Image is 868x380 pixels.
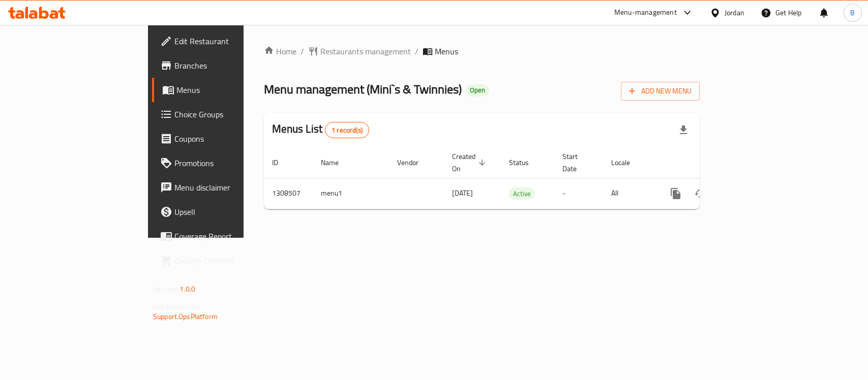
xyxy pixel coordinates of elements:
button: more [664,181,688,206]
div: Active [509,187,535,200]
a: Grocery Checklist [152,248,293,273]
span: Start Date [562,150,591,175]
span: Menu management ( Mini`s & Twinnies ) [264,78,462,101]
li: / [415,45,418,57]
span: Grocery Checklist [174,255,285,267]
span: Created On [452,150,489,175]
span: Vendor [397,156,432,169]
a: Upsell [152,200,293,224]
a: Menu disclaimer [152,175,293,200]
table: enhanced table [264,147,769,209]
span: Status [509,156,542,169]
div: Open [466,84,489,97]
div: Export file [671,118,696,142]
span: Branches [174,59,285,72]
span: Open [466,86,489,94]
a: Support.OpsPlatform [153,310,218,323]
nav: breadcrumb [264,45,700,57]
span: Locale [611,156,643,169]
span: ID [272,156,291,169]
td: All [603,178,655,209]
span: Version: [153,282,178,296]
span: B [850,7,855,18]
span: Promotions [174,157,285,169]
h2: Menus List [272,121,369,138]
span: Add New Menu [629,85,692,98]
span: Restaurants management [320,45,411,57]
a: Edit Restaurant [152,29,293,53]
div: Total records count [325,122,369,138]
a: Menus [152,78,293,102]
span: Menus [435,45,458,57]
div: Jordan [725,7,744,18]
span: 1.0.0 [179,282,195,296]
span: Menu disclaimer [174,181,285,194]
span: Get support on: [153,300,200,313]
span: Name [321,156,352,169]
a: Promotions [152,151,293,175]
a: Branches [152,53,293,78]
span: Choice Groups [174,108,285,120]
span: Coupons [174,133,285,145]
span: Coverage Report [174,230,285,242]
span: [DATE] [452,186,473,200]
a: Coupons [152,126,293,151]
span: Upsell [174,206,285,218]
td: - [554,178,603,209]
td: menu1 [313,178,389,209]
li: / [301,45,304,57]
a: Restaurants management [308,45,411,57]
a: Choice Groups [152,102,293,126]
span: 1 record(s) [325,125,369,135]
button: Change Status [688,181,712,206]
span: Menus [176,84,285,96]
button: Add New Menu [621,82,700,101]
span: Active [509,188,535,200]
span: Edit Restaurant [174,35,285,47]
a: Coverage Report [152,224,293,248]
div: Menu-management [614,7,677,19]
th: Actions [655,147,769,178]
